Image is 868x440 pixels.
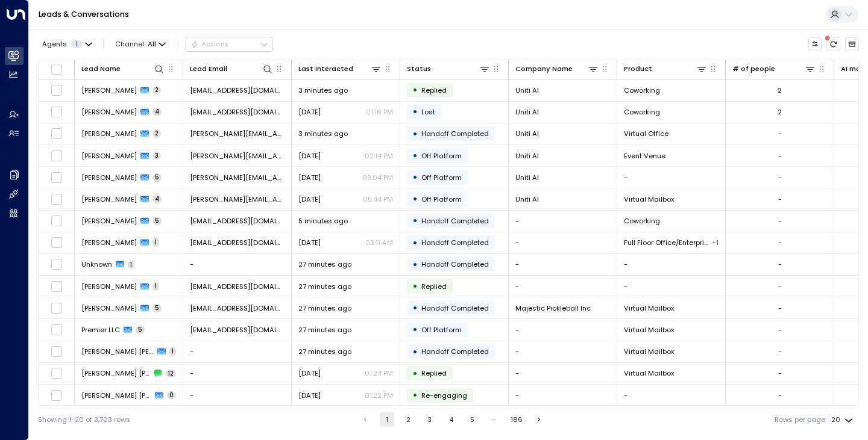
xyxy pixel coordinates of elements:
[81,303,137,313] span: Ash Lee
[298,325,351,335] span: 27 minutes ago
[112,37,170,51] span: Channel:
[778,107,782,117] div: 2
[509,254,617,275] td: -
[515,303,591,313] span: Majestic Pickleball Inc
[624,303,674,313] span: Virtual Mailbox
[169,347,176,356] span: 1
[624,194,674,204] span: Virtual Mailbox
[509,232,617,253] td: -
[421,368,447,378] span: Replied
[298,107,321,117] span: Jul 14, 2024
[778,282,782,291] div: -
[51,84,63,96] span: Toggle select row
[412,300,418,316] div: •
[515,63,599,75] div: Company Name
[421,85,447,95] span: Replied
[778,259,782,269] div: -
[190,238,285,247] span: ig@thefarmsoho.com
[153,238,159,247] span: 1
[148,40,156,48] span: All
[380,412,394,427] button: page 1
[298,282,351,291] span: 27 minutes ago
[81,368,150,378] span: Arun Suresh
[153,173,162,182] span: 5
[778,347,782,356] div: -
[153,195,162,203] span: 4
[166,370,176,378] span: 12
[778,216,782,226] div: -
[186,37,272,51] div: Button group with a nested menu
[190,129,285,138] span: francesco@getuniti.com
[778,325,782,335] div: -
[153,217,162,225] span: 5
[412,104,418,120] div: •
[412,387,418,403] div: •
[183,254,292,275] td: -
[51,172,63,184] span: Toggle select row
[186,37,272,51] button: Actions
[71,40,83,48] span: 1
[51,128,63,140] span: Toggle select row
[515,107,539,117] span: Uniti AI
[298,63,382,75] div: Last Interacted
[465,412,480,427] button: Go to page 5
[407,63,431,75] div: Status
[51,106,63,118] span: Toggle select row
[298,216,348,226] span: 5 minutes ago
[190,40,228,48] div: Actions
[778,194,782,204] div: -
[190,107,285,117] span: emre@getuniti.com
[508,412,525,427] button: Go to page 186
[190,85,285,95] span: emre@getuniti.com
[190,63,273,75] div: Lead Email
[298,259,351,269] span: 27 minutes ago
[362,173,393,182] p: 03:04 PM
[365,151,393,161] p: 02:14 PM
[190,63,227,75] div: Lead Email
[532,412,547,427] button: Go to next page
[153,282,159,291] span: 1
[617,385,726,406] td: -
[712,238,719,247] div: Private Office
[298,238,321,247] span: Jun 03, 2025
[624,63,652,75] div: Product
[732,63,775,75] div: # of people
[136,326,145,334] span: 5
[421,259,489,269] span: Handoff Completed
[190,216,285,226] span: ig@thefarmsoho.com
[617,276,726,297] td: -
[190,303,285,313] span: majesticpickleballinc@gmail.com
[421,282,447,291] span: Replied
[412,191,418,207] div: •
[509,385,617,406] td: -
[515,63,573,75] div: Company Name
[153,152,161,160] span: 3
[732,63,816,75] div: # of people
[412,344,418,360] div: •
[412,321,418,338] div: •
[51,215,63,227] span: Toggle select row
[624,325,674,335] span: Virtual Mailbox
[298,129,348,138] span: 3 minutes ago
[509,341,617,362] td: -
[153,129,161,138] span: 2
[81,391,151,400] span: Arun Suresh
[421,347,489,356] span: Handoff Completed
[617,254,726,275] td: -
[412,169,418,185] div: •
[826,37,840,51] span: There are new threads available. Refresh the grid to view the latest updates.
[51,367,63,379] span: Toggle select row
[112,37,170,51] button: Channel:All
[183,363,292,384] td: -
[366,107,393,117] p: 01:16 PM
[81,238,137,247] span: Igor Gerashchenko
[486,412,501,427] div: …
[51,389,63,401] span: Toggle select row
[423,412,437,427] button: Go to page 3
[515,173,539,182] span: Uniti AI
[51,302,63,314] span: Toggle select row
[190,173,285,182] span: francesco@getuniti.com
[778,368,782,378] div: -
[845,37,859,51] button: Archived Leads
[190,325,285,335] span: info@pinvestings.com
